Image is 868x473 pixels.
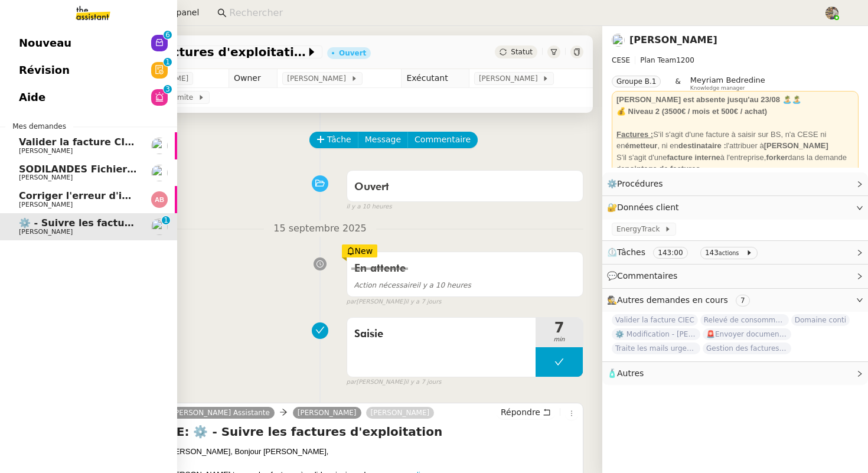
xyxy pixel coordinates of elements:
strong: émetteur [625,141,657,150]
span: min [536,335,583,345]
span: Tâches [617,247,645,257]
a: [PERSON_NAME] [629,34,717,45]
span: Relevé de consommations - [DATE] [700,314,789,326]
span: [PERSON_NAME] [479,73,542,84]
img: 388bd129-7e3b-4cb1-84b4-92a3d763e9b7 [825,6,838,19]
nz-badge-sup: 3 [164,85,172,93]
span: 🔐 [607,201,684,214]
span: ⏲️ [607,247,762,257]
span: Commentaire [415,133,471,146]
strong: destinataire : [678,141,726,150]
span: CESE [612,56,630,64]
div: 🔐Données client [602,196,868,219]
span: Action nécessaire [354,281,417,289]
span: 1200 [676,56,694,64]
span: il y a 7 jours [405,377,441,387]
nz-badge-sup: 6 [164,31,172,39]
span: Message [365,133,401,146]
img: users%2FHIWaaSoTa5U8ssS5t403NQMyZZE3%2Favatar%2Fa4be050e-05fa-4f28-bbe7-e7e8e4788720 [612,34,625,47]
span: Traite les mails urgents [612,342,700,354]
span: Knowledge manager [690,85,745,92]
button: Répondre [497,406,555,419]
span: Valider la facture CIEC [612,314,698,326]
nz-tag: 143:00 [653,247,687,259]
span: [PERSON_NAME] [19,147,73,155]
img: users%2FHIWaaSoTa5U8ssS5t403NQMyZZE3%2Favatar%2Fa4be050e-05fa-4f28-bbe7-e7e8e4788720 [151,218,168,235]
u: Factures : [616,130,653,139]
span: Ouvert [354,182,389,193]
span: ⚙️ Modification - [PERSON_NAME] et suivi des devis sur Energy Track [612,328,700,340]
small: [PERSON_NAME] [347,297,442,307]
span: par [347,297,357,307]
div: 🧴Autres [602,362,868,385]
strong: forker [766,153,788,162]
strong: [PERSON_NAME] [764,141,828,150]
span: Statut [511,48,533,56]
div: 💬Commentaires [602,265,868,288]
span: [PERSON_NAME] [19,228,73,236]
small: [PERSON_NAME] [347,377,442,387]
p: 1 [164,216,168,227]
strong: 💰 Niveau 2 (3500€ / mois et 500€ / achat) [616,107,767,116]
span: Répondre [501,406,540,418]
span: & [675,76,680,91]
span: Domaine conti [791,314,850,326]
span: [PERSON_NAME] [287,73,350,84]
nz-tag: 7 [736,295,750,306]
strong: pointage de factures [625,164,700,173]
span: 143 [705,249,719,257]
div: 🕵️Autres demandes en cours 7 [602,289,868,312]
span: 🧴 [607,368,644,378]
span: EnergyTrack [616,223,664,235]
span: Nouveau [19,34,71,52]
span: Autres [617,368,644,378]
span: ⚙️ [607,177,668,191]
span: Révision [19,61,70,79]
nz-tag: Groupe B.1 [612,76,661,87]
div: S'il s'agit d'une facture à saisir sur BS, n'a CESE ni en , ni en l'attribuer à [616,129,854,152]
div: [PERSON_NAME], Bonjour [PERSON_NAME], [167,446,578,458]
div: Ouvert [339,50,366,57]
p: 6 [165,31,170,41]
span: 🕵️ [607,295,755,305]
span: Procédures [617,179,663,188]
td: Exécutant [402,69,469,88]
div: ⏲️Tâches 143:00 143actions [602,241,868,264]
span: Mes demandes [5,120,73,132]
span: Aide [19,89,45,106]
nz-badge-sup: 1 [164,58,172,66]
p: 1 [165,58,170,68]
a: [PERSON_NAME] [366,407,435,418]
button: Commentaire [407,132,478,148]
img: users%2FAXgjBsdPtrYuxuZvIJjRexEdqnq2%2Favatar%2F1599931753966.jpeg [151,165,168,181]
span: Corriger l'erreur d'indice pour 2025 [19,190,208,201]
span: Meyriam Bedredine [690,76,765,84]
span: Gestion des factures fournisseurs - [DATE] [703,342,791,354]
span: 7 [536,321,583,335]
button: Message [358,132,408,148]
img: svg [151,191,168,208]
span: En attente [354,263,406,274]
app-user-label: Knowledge manager [690,76,765,91]
strong: facture interne [667,153,720,162]
input: Rechercher [229,5,812,21]
span: Saisie [354,325,528,343]
span: il y a 7 jours [405,297,441,307]
span: 💬 [607,271,683,280]
a: [PERSON_NAME] [293,407,361,418]
div: S'il s'agit d'une à l'entreprise, dans la demande de [616,152,854,175]
nz-badge-sup: 1 [162,216,170,224]
span: Autres demandes en cours [617,295,728,305]
strong: [PERSON_NAME] est absente jusqu'au 23/08 🏝️🏝️ [616,95,801,104]
img: users%2FHIWaaSoTa5U8ssS5t403NQMyZZE3%2Favatar%2Fa4be050e-05fa-4f28-bbe7-e7e8e4788720 [151,138,168,154]
div: ⚙️Procédures [602,172,868,195]
span: Commentaires [617,271,677,280]
span: 🚨Envoyer documents résidence plein air [703,328,791,340]
span: ⚙️ - Suivre les factures d'exploitation [19,217,218,229]
span: 15 septembre 2025 [264,221,376,237]
a: [PERSON_NAME] Assistante [167,407,275,418]
p: 3 [165,85,170,96]
span: il y a 10 heures [347,202,392,212]
span: Valider la facture CIEC [19,136,138,148]
span: ⚙️ - Suivre les factures d'exploitation [61,46,306,58]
